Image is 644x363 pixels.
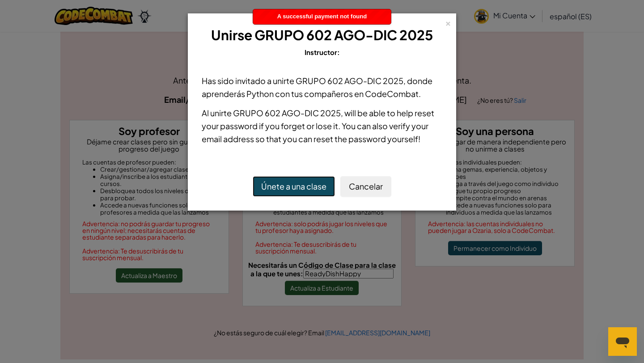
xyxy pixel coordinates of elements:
[254,26,433,43] span: GRUPO 602 AGO-DIC 2025
[233,108,341,118] span: GRUPO 602 AGO-DIC 2025
[445,17,451,27] div: ×
[274,89,421,99] span: con tus compañeros en CodeCombat.
[202,76,296,86] span: Has sido invitado a unirte
[296,76,403,86] span: GRUPO 602 AGO-DIC 2025
[341,108,344,118] span: ,
[305,48,340,56] span: Instructor:
[608,327,637,356] iframe: Botón para iniciar la ventana de mensajería, conversación en curso
[340,176,391,197] button: Cancelar
[246,89,274,99] span: Python
[202,108,233,118] span: Al unirte
[277,13,367,20] span: A successful payment not found
[253,176,335,197] button: Únete a una clase
[202,108,434,144] span: will be able to help reset your password if you forget or lose it. You can also verify your email...
[211,26,252,43] span: Unirse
